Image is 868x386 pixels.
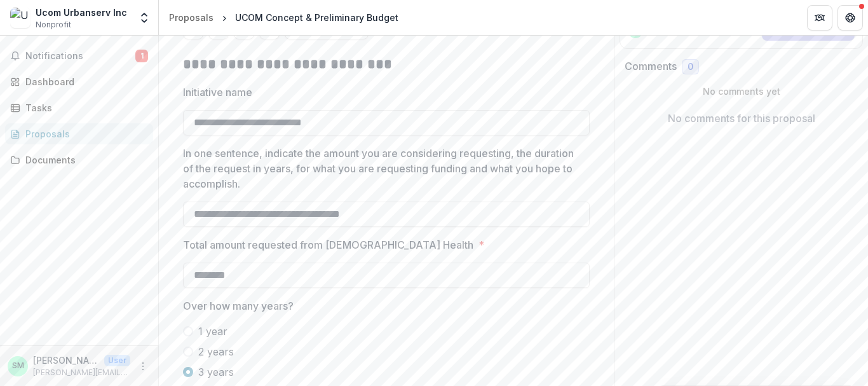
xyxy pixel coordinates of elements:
img: Ucom Urbanserv Inc [10,8,31,28]
span: Nonprofit [36,19,71,31]
div: UCOM Concept & Preliminary Budget [235,11,398,24]
p: User [104,355,130,366]
p: No comments yet [625,85,858,98]
a: Proposals [164,8,219,27]
span: 2 years [198,344,234,359]
p: Total amount requested from [DEMOGRAPHIC_DATA] Health [183,237,473,252]
div: Documents [25,153,143,167]
button: Notifications1 [5,46,153,66]
button: More [135,359,151,374]
span: 3 years [198,364,234,380]
a: Documents [5,149,153,170]
nav: breadcrumb [164,8,403,27]
span: 1 year [198,324,227,339]
div: Tasks [25,101,143,114]
div: Ucom Urbanserv Inc [36,6,127,19]
p: Over how many years? [183,298,294,314]
p: Initiative name [183,85,252,100]
div: Proposals [169,11,214,24]
h2: Comments [625,60,677,72]
a: Proposals [5,123,153,144]
span: 0 [688,62,693,72]
a: Tasks [5,97,153,118]
p: [PERSON_NAME][EMAIL_ADDRESS][DOMAIN_NAME] [33,367,130,378]
p: No comments for this proposal [668,111,815,126]
div: Dashboard [25,75,143,88]
button: Open entity switcher [135,5,153,31]
p: [PERSON_NAME] [33,354,99,367]
button: Partners [807,5,832,31]
div: Proposals [25,127,143,141]
span: Notifications [25,51,135,62]
a: Dashboard [5,71,153,92]
div: Sara Mitchell [12,362,24,370]
span: 1 [135,50,148,62]
p: In one sentence, indicate the amount you are considering requesting, the duration of the request ... [183,146,582,191]
button: Get Help [837,5,863,31]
